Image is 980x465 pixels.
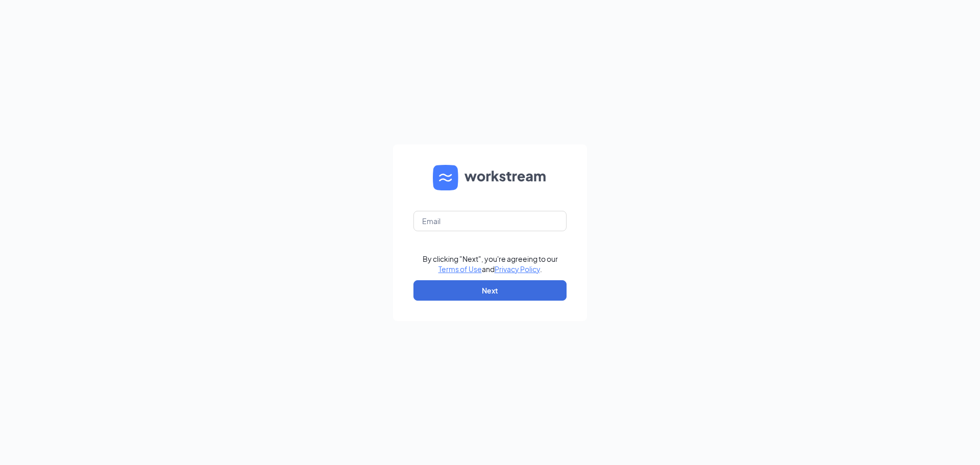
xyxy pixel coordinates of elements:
button: Next [413,280,567,301]
div: By clicking "Next", you're agreeing to our and . [423,254,558,274]
input: Email [413,211,567,231]
a: Terms of Use [438,264,482,274]
a: Privacy Policy [495,264,540,274]
img: WS logo and Workstream text [433,165,547,190]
